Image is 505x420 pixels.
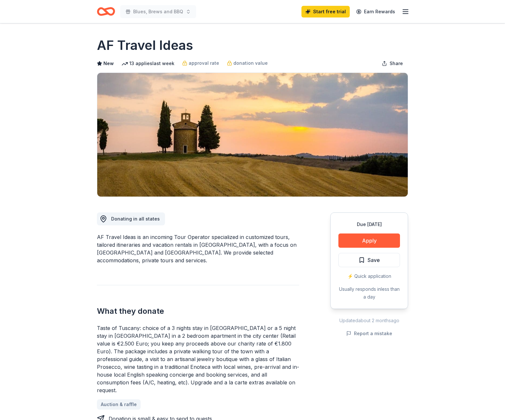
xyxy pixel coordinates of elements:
div: Due [DATE] [338,221,400,228]
h2: What they donate [97,306,299,316]
a: Home [97,4,115,19]
a: Earn Rewards [352,6,399,17]
img: Image for AF Travel Ideas [97,73,408,197]
a: Auction & raffle [97,399,141,410]
span: New [103,60,114,67]
a: donation value [227,59,268,67]
div: ⚡️ Quick application [338,272,400,280]
div: AF Travel Ideas is an incoming Tour Operator specialized in customized tours, tailored itinerarie... [97,233,299,264]
button: Report a mistake [346,330,392,337]
div: Usually responds in less than a day [338,285,400,301]
span: Donating in all states [111,216,160,221]
a: approval rate [182,59,219,67]
span: Share [390,60,403,67]
h1: AF Travel Ideas [97,36,193,54]
span: approval rate [189,59,219,67]
div: 13 applies last week [122,60,174,67]
span: Save [368,256,380,264]
span: Blues, Brews and BBQ [133,8,183,16]
div: Updated about 2 months ago [330,317,408,324]
button: Save [338,253,400,267]
button: Apply [338,233,400,248]
div: Taste of Tuscany: choice of a 3 nights stay in [GEOGRAPHIC_DATA] or a 5 night stay in [GEOGRAPHIC... [97,324,299,394]
button: Share [377,57,408,70]
span: donation value [233,59,268,67]
button: Blues, Brews and BBQ [120,5,196,18]
a: Start free trial [301,6,350,17]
